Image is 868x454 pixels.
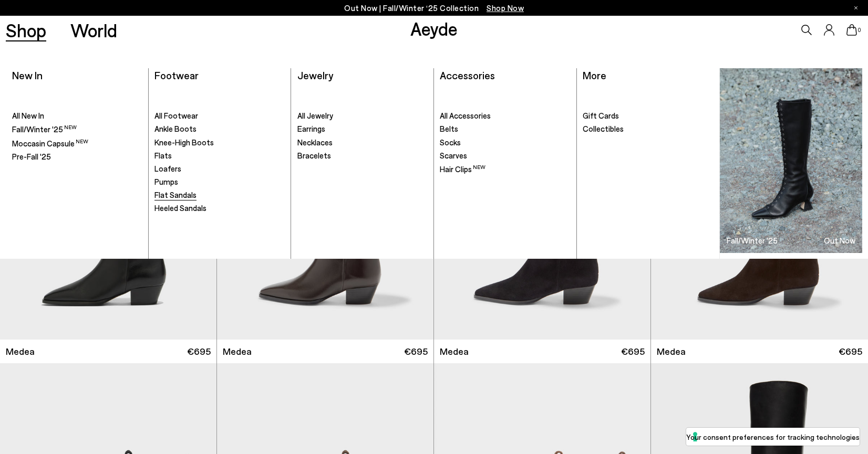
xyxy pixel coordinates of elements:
[839,345,862,358] span: €695
[154,177,178,186] span: Pumps
[583,124,624,133] span: Collectibles
[154,138,214,147] span: Knee-High Boots
[440,124,458,133] span: Belts
[440,69,495,81] a: Accessories
[440,138,570,148] a: Socks
[154,151,285,161] a: Flats
[297,151,428,161] a: Bracelets
[440,164,570,175] a: Hair Clips
[217,340,433,363] a: Medea €695
[6,345,35,358] span: Medea
[657,345,686,358] span: Medea
[154,177,285,187] a: Pumps
[154,190,197,199] span: Flat Sandals
[12,69,43,81] a: New In
[440,151,570,161] a: Scarves
[6,21,46,39] a: Shop
[154,203,206,213] span: Heeled Sandals
[857,27,862,33] span: 0
[621,345,645,358] span: €695
[12,139,88,148] span: Moccasin Capsule
[297,111,428,121] a: All Jewelry
[434,340,650,363] a: Medea €695
[12,124,77,134] span: Fall/Winter '25
[440,345,469,358] span: Medea
[440,138,461,147] span: Socks
[440,124,570,134] a: Belts
[154,164,285,174] a: Loafers
[440,111,570,121] a: All Accessories
[154,124,197,133] span: Ankle Boots
[12,124,142,135] a: Fall/Winter '25
[720,68,862,253] a: Fall/Winter '25 Out Now
[824,237,855,245] h3: Out Now
[297,69,333,81] a: Jewelry
[297,111,333,120] span: All Jewelry
[154,111,198,120] span: All Footwear
[404,345,428,358] span: €695
[154,138,285,148] a: Knee-High Boots
[187,345,211,358] span: €695
[410,17,458,39] a: Aeyde
[70,21,117,39] a: World
[651,340,868,363] a: Medea €695
[846,24,857,36] a: 0
[12,111,142,121] a: All New In
[487,3,524,13] span: Navigate to /collections/new-in
[154,124,285,134] a: Ankle Boots
[686,431,860,442] label: Your consent preferences for tracking technologies
[720,68,862,253] img: Group_1295_900x.jpg
[154,151,172,160] span: Flats
[727,237,778,245] h3: Fall/Winter '25
[154,164,181,173] span: Loafers
[583,69,606,81] a: More
[297,124,325,133] span: Earrings
[440,111,491,120] span: All Accessories
[154,190,285,200] a: Flat Sandals
[583,124,714,134] a: Collectibles
[440,151,467,160] span: Scarves
[297,124,428,134] a: Earrings
[12,111,44,120] span: All New In
[154,111,285,121] a: All Footwear
[297,151,331,160] span: Bracelets
[583,111,619,120] span: Gift Cards
[223,345,252,358] span: Medea
[686,428,860,446] button: Your consent preferences for tracking technologies
[154,203,285,214] a: Heeled Sandals
[12,152,142,162] a: Pre-Fall '25
[12,138,142,149] a: Moccasin Capsule
[344,2,524,15] p: Out Now | Fall/Winter ‘25 Collection
[154,69,199,81] a: Footwear
[440,164,485,174] span: Hair Clips
[583,111,714,121] a: Gift Cards
[297,138,333,147] span: Necklaces
[12,152,51,161] span: Pre-Fall '25
[297,138,428,148] a: Necklaces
